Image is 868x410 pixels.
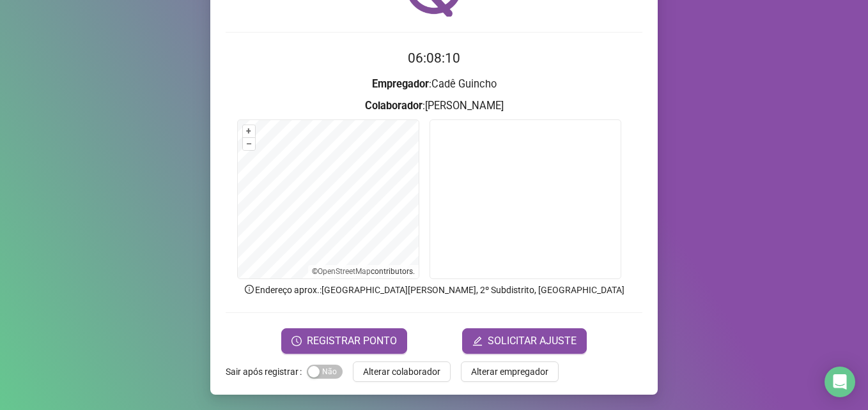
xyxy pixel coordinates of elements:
[471,365,548,379] span: Alterar empregador
[281,328,407,354] button: REGISTRAR PONTO
[291,336,302,346] span: clock-circle
[243,138,255,150] button: –
[307,333,397,349] span: REGISTRAR PONTO
[226,98,642,114] h3: : [PERSON_NAME]
[353,361,451,382] button: Alterar colaborador
[365,100,422,112] strong: Colaborador
[825,367,855,397] div: Open Intercom Messenger
[226,283,642,297] p: Endereço aprox. : [GEOGRAPHIC_DATA][PERSON_NAME], 2º Subdistrito, [GEOGRAPHIC_DATA]
[363,365,440,379] span: Alterar colaborador
[462,328,587,354] button: editSOLICITAR AJUSTE
[408,50,460,66] time: 06:08:10
[488,333,577,349] span: SOLICITAR AJUSTE
[243,125,255,137] button: +
[461,361,559,382] button: Alterar empregador
[312,267,415,276] li: © contributors.
[226,76,642,93] h3: : Cadê Guincho
[372,78,429,90] strong: Empregador
[244,284,255,295] span: info-circle
[472,336,483,346] span: edit
[318,267,371,276] a: OpenStreetMap
[226,361,307,382] label: Sair após registrar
